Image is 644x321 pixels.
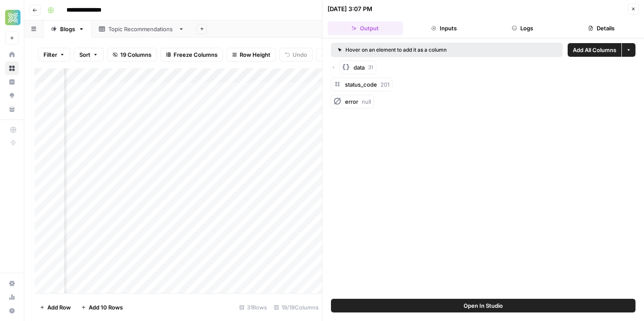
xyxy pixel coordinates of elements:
[5,89,19,102] a: Opportunities
[5,102,19,116] a: Your Data
[5,10,20,25] img: Xponent21 Logo
[76,301,128,314] button: Add 10 Rows
[354,63,365,72] span: data
[60,25,75,33] div: Blogs
[79,50,90,59] span: Sort
[279,48,313,61] button: Undo
[44,50,57,59] span: Filter
[5,277,19,290] a: Settings
[380,81,389,88] span: 201
[368,64,373,71] span: 31
[345,81,377,88] span: status_code
[5,304,19,318] button: Help + Support
[5,48,19,61] a: Home
[38,48,70,61] button: Filter
[345,98,358,105] span: error
[339,61,376,74] button: data31
[293,50,307,59] span: Undo
[160,48,223,61] button: Freeze Columns
[362,98,371,105] span: null
[44,20,92,38] a: Blogs
[564,21,639,35] button: Details
[74,48,104,61] button: Sort
[174,50,218,59] span: Freeze Columns
[226,48,276,61] button: Row Height
[5,290,19,304] a: Usage
[338,46,501,54] div: Hover on an element to add it as a column
[270,301,322,314] div: 19/19 Columns
[107,48,157,61] button: 19 Columns
[328,21,403,35] button: Output
[108,25,175,33] div: Topic Recommendations
[485,21,560,35] button: Logs
[328,5,372,13] div: [DATE] 3:07 PM
[240,50,270,59] span: Row Height
[568,43,621,57] button: Add All Columns
[35,301,76,314] button: Add Row
[89,303,123,312] span: Add 10 Rows
[5,61,19,75] a: Browse
[47,303,71,312] span: Add Row
[5,7,19,28] button: Workspace: Xponent21
[573,46,616,54] span: Add All Columns
[406,21,482,35] button: Inputs
[120,50,151,59] span: 19 Columns
[5,75,19,89] a: Insights
[236,301,270,314] div: 31 Rows
[331,299,635,312] button: Open In Studio
[464,301,503,310] span: Open In Studio
[92,20,191,38] a: Topic Recommendations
